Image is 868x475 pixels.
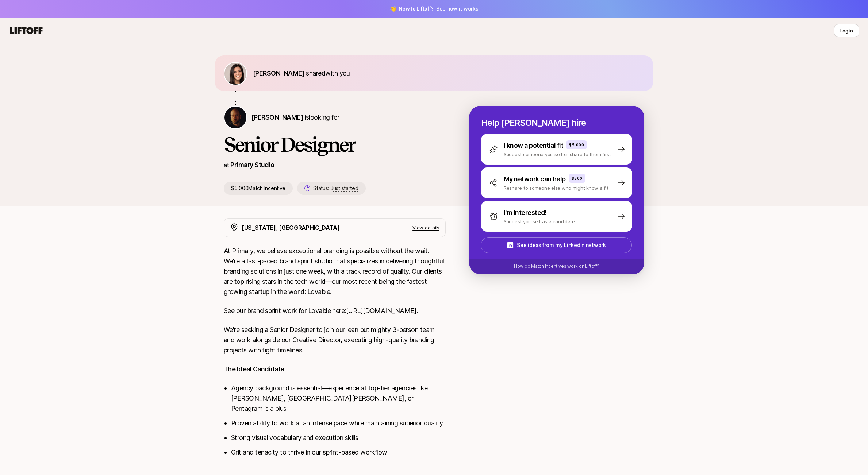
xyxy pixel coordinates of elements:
p: I know a potential fit [504,140,563,151]
span: [PERSON_NAME] [251,113,303,121]
p: Suggest yourself as a candidate [504,218,575,225]
p: is looking for [251,112,339,123]
p: Status: [313,184,358,193]
p: [US_STATE], [GEOGRAPHIC_DATA] [242,223,340,232]
a: Primary Studio [230,161,274,169]
button: Log in [834,24,859,37]
li: Strong visual vocabulary and execution skills [231,433,446,443]
p: See ideas from my LinkedIn network [517,241,606,250]
span: with you [325,69,350,77]
p: $5,000 [569,142,584,148]
p: How do Match Incentives work on Liftoff? [514,263,599,270]
img: 71d7b91d_d7cb_43b4_a7ea_a9b2f2cc6e03.jpg [224,63,246,85]
li: Agency background is essential—experience at top-tier agencies like [PERSON_NAME], [GEOGRAPHIC_DA... [231,383,446,414]
h1: Senior Designer [224,134,446,155]
li: Grit and tenacity to thrive in our sprint-based workflow [231,447,446,457]
p: Reshare to someone else who might know a fit [504,184,608,192]
span: Just started [331,185,358,192]
strong: The Ideal Candidate [224,365,284,373]
p: I'm interested! [504,208,547,218]
p: Suggest someone yourself or share to them first [504,151,611,158]
p: $5,000 Match Incentive [224,182,293,195]
p: See our brand sprint work for Lovable here: . [224,306,446,316]
p: We're seeking a Senior Designer to join our lean but mighty 3-person team and work alongside our ... [224,325,446,355]
p: shared [253,68,353,78]
span: 👋 New to Liftoff? [390,4,479,13]
img: Nicholas Pattison [224,107,246,128]
p: $500 [572,175,583,181]
p: At Primary, we believe exceptional branding is possible without the wait. We're a fast-paced bran... [224,246,446,297]
p: Help [PERSON_NAME] hire [481,118,632,128]
a: [URL][DOMAIN_NAME] [346,307,416,314]
button: See ideas from my LinkedIn network [481,237,632,253]
a: See how it works [436,5,479,12]
p: My network can help [504,174,566,184]
span: [PERSON_NAME] [253,69,304,77]
p: at [224,160,229,170]
li: Proven ability to work at an intense pace while maintaining superior quality [231,418,446,428]
p: View details [412,224,439,231]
